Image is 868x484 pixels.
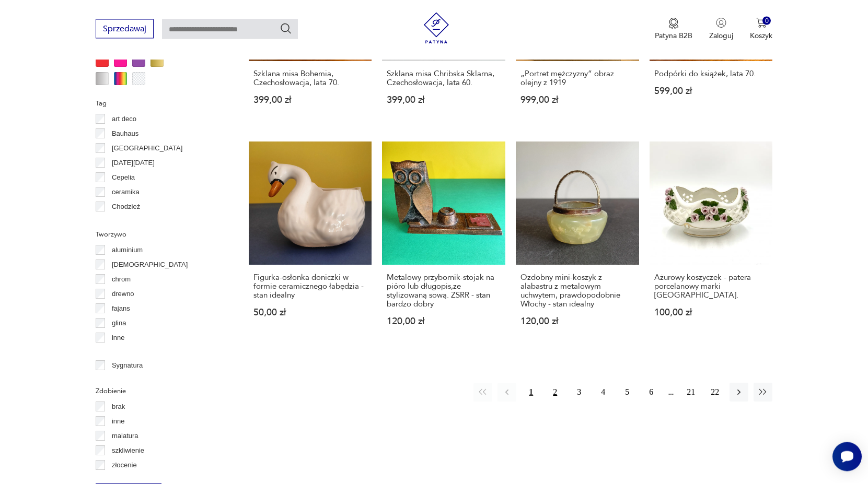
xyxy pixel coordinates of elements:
[112,158,155,169] p: [DATE][DATE]
[253,96,367,105] p: 399,00 zł
[387,274,501,309] h3: Metalowy przybornik-stojak na pióro lub długopis,ze stylizowaną sową. ZSRR - stan bardzo dobry
[681,383,700,402] button: 21
[112,402,125,413] p: brak
[96,229,224,241] p: Tworzywo
[570,383,588,402] button: 3
[594,383,612,402] button: 4
[421,13,452,44] img: Patyna - sklep z meblami i dekoracjami vintage
[522,383,540,402] button: 1
[756,18,767,28] img: Ikona koszyka
[253,70,367,88] h3: Szklana misa Bohemia, Czechosłowacja, lata 70.
[249,142,372,347] a: Figurka-osłonka doniczki w formie ceramicznego łabędzia - stan idealnyFigurka-osłonka doniczki w ...
[832,442,862,471] iframe: Smartsupp widget button
[112,172,135,184] p: Cepelia
[762,17,771,26] div: 0
[112,289,134,300] p: drewno
[112,274,131,286] p: chrom
[96,386,224,397] p: Zdobienie
[654,70,768,79] h3: Podpórki do książek, lata 70.
[709,18,733,41] button: Zaloguj
[112,128,138,140] p: Bauhaus
[382,142,505,347] a: Metalowy przybornik-stojak na pióro lub długopis,ze stylizowaną sową. ZSRR - stan bardzo dobryMet...
[750,31,772,41] p: Koszyk
[387,317,501,326] p: 120,00 zł
[96,98,224,110] p: Tag
[112,114,136,125] p: art deco
[520,317,634,326] p: 120,00 zł
[112,259,188,271] p: [DEMOGRAPHIC_DATA]
[520,96,634,105] p: 999,00 zł
[112,333,125,344] p: inne
[520,274,634,309] h3: Ozdobny mini-koszyk z alabastru z metalowym uchwytem, prawdopodobnie Włochy - stan idealny
[546,383,564,402] button: 2
[520,70,634,88] h3: „Portret mężczyzny” obraz olejny z 1919
[253,274,367,300] h3: Figurka-osłonka doniczki w formie ceramicznego łabędzia - stan idealny
[709,31,733,41] p: Zaloguj
[112,460,137,471] p: złocenie
[280,22,292,35] button: Szukaj
[112,245,143,256] p: aluminium
[654,87,768,96] p: 599,00 zł
[387,96,501,105] p: 399,00 zł
[618,383,636,402] button: 5
[516,142,639,347] a: Ozdobny mini-koszyk z alabastru z metalowym uchwytem, prawdopodobnie Włochy - stan idealnyOzdobny...
[642,383,661,402] button: 6
[654,274,768,300] h3: Ażurowy koszyczek - patera porcelanowy marki [GEOGRAPHIC_DATA].
[112,431,138,442] p: malatura
[96,19,154,39] button: Sprzedawaj
[112,416,125,428] p: inne
[655,18,692,41] a: Ikona medaluPatyna B2B
[112,318,126,329] p: glina
[655,18,692,41] button: Patyna B2B
[668,18,679,29] img: Ikona medalu
[655,31,692,41] p: Patyna B2B
[253,309,367,317] p: 50,00 zł
[750,18,772,41] button: 0Koszyk
[112,445,144,457] p: szkliwienie
[716,18,726,28] img: Ikonka użytkownika
[112,143,182,155] p: [GEOGRAPHIC_DATA]
[112,347,134,359] p: kamień
[112,202,140,213] p: Chodzież
[650,142,773,347] a: Ażurowy koszyczek - patera porcelanowy marki Brody Park.Ażurowy koszyczek - patera porcelanowy ma...
[112,303,130,315] p: fajans
[112,216,138,228] p: Ćmielów
[387,70,501,88] h3: Szklana misa Chribska Sklarna, Czechosłowacja, lata 60.
[705,383,724,402] button: 22
[96,26,154,33] a: Sprzedawaj
[112,360,143,372] p: Sygnatura
[654,309,768,317] p: 100,00 zł
[112,187,140,198] p: ceramika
